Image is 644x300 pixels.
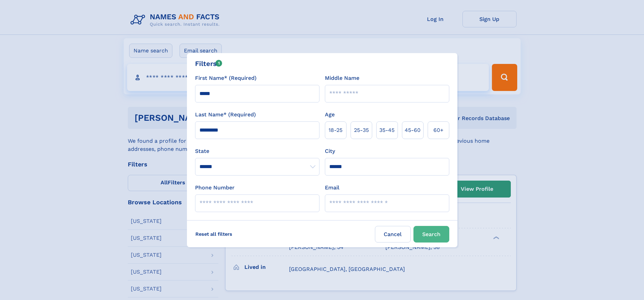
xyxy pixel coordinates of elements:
label: Phone Number [195,184,235,192]
span: 45‑60 [405,126,421,134]
label: First Name* (Required) [195,74,257,82]
span: 18‑25 [329,126,342,134]
label: Email [325,184,339,192]
label: City [325,147,335,155]
button: Search [413,226,449,243]
label: Last Name* (Required) [195,111,256,119]
label: State [195,147,319,155]
span: 35‑45 [379,126,395,134]
label: Age [325,111,335,119]
label: Middle Name [325,74,359,82]
label: Cancel [375,226,411,243]
div: Filters [195,59,222,69]
label: Reset all filters [191,226,237,242]
span: 25‑35 [354,126,369,134]
span: 60+ [433,126,444,134]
